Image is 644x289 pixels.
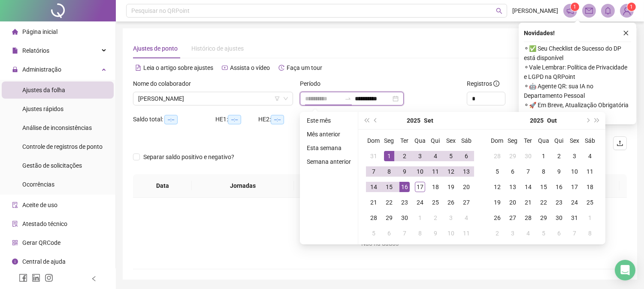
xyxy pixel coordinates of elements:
div: 7 [399,228,410,238]
span: ⚬ Vale Lembrar: Política de Privacidade e LGPD na QRPoint [524,63,631,81]
th: Seg [505,133,520,148]
td: 2025-10-13 [505,179,520,195]
th: Entrada 1 [294,174,357,198]
div: 31 [369,151,379,161]
td: 2025-10-02 [551,148,567,164]
td: 2025-10-26 [490,210,505,226]
li: Esta semana [303,143,354,153]
div: 4 [523,228,533,238]
div: 3 [415,151,425,161]
span: close [623,30,629,36]
td: 2025-10-03 [567,148,582,164]
div: 23 [554,197,564,208]
span: Faça um tour [287,64,322,71]
td: 2025-09-19 [443,179,459,195]
button: super-next-year [593,112,602,129]
td: 2025-09-28 [366,210,381,226]
div: 5 [369,228,379,238]
span: Ajustes de ponto [133,45,178,52]
div: HE 2: [258,114,301,124]
span: filter [275,96,280,101]
div: 4 [585,151,595,161]
div: 9 [430,228,441,238]
span: [PERSON_NAME] [512,6,558,15]
span: Registros [467,79,499,88]
div: 8 [585,228,595,238]
td: 2025-10-21 [520,195,536,210]
th: Dom [366,133,381,148]
td: 2025-10-14 [520,179,536,195]
button: month panel [424,112,433,129]
td: 2025-10-10 [567,164,582,179]
div: 23 [399,197,410,208]
span: search [496,8,502,14]
th: Qua [412,133,428,148]
div: 24 [415,197,425,208]
div: 20 [461,182,472,192]
td: 2025-09-23 [397,195,412,210]
span: 1 [630,4,633,10]
td: 2025-09-13 [459,164,474,179]
span: to [345,95,351,102]
td: 2025-09-16 [397,179,412,195]
div: Saldo total: [133,114,215,124]
td: 2025-10-16 [551,179,567,195]
td: 2025-10-24 [567,195,582,210]
button: year panel [530,112,544,129]
th: Dom [490,133,505,148]
td: 2025-09-17 [412,179,428,195]
div: 17 [415,182,425,192]
div: 10 [446,228,456,238]
span: facebook [19,274,27,282]
td: 2025-09-15 [381,179,397,195]
button: prev-year [371,112,381,129]
th: Sáb [459,133,474,148]
span: mail [585,7,593,15]
div: 27 [461,197,472,208]
div: 26 [446,197,456,208]
div: 5 [538,228,549,238]
div: 10 [415,166,425,177]
div: 21 [523,197,533,208]
td: 2025-09-18 [428,179,443,195]
td: 2025-11-03 [505,226,520,241]
div: 8 [415,228,425,238]
div: 22 [384,197,394,208]
td: 2025-11-06 [551,226,567,241]
td: 2025-10-11 [582,164,598,179]
td: 2025-11-02 [490,226,505,241]
span: Novidades ! [524,28,555,38]
div: 20 [508,197,518,208]
th: Sáb [582,133,598,148]
sup: 1 [571,3,579,11]
div: 14 [369,182,379,192]
td: 2025-11-04 [520,226,536,241]
div: 1 [538,151,549,161]
div: 1 [384,151,394,161]
li: Mês anterior [303,129,354,139]
span: ⚬ 🚀 Em Breve, Atualização Obrigatória de Proposta Comercial [524,100,631,119]
div: 28 [369,213,379,223]
div: 15 [538,182,549,192]
td: 2025-10-28 [520,210,536,226]
div: 9 [399,166,410,177]
div: 16 [554,182,564,192]
div: 7 [569,228,580,238]
td: 2025-09-29 [381,210,397,226]
div: 29 [538,213,549,223]
label: Período [300,79,326,88]
span: Separar saldo positivo e negativo? [140,152,238,162]
div: 7 [523,166,533,177]
span: Atestado técnico [22,220,67,227]
div: 13 [508,182,518,192]
span: lock [12,66,18,72]
td: 2025-10-09 [428,226,443,241]
span: linkedin [32,274,40,282]
span: info-circle [493,81,499,87]
td: 2025-10-06 [505,164,520,179]
td: 2025-10-23 [551,195,567,210]
td: 2025-09-02 [397,148,412,164]
th: Sex [567,133,582,148]
span: FABIOLA FIRMO DE OLIVEIRA SANTOS [138,92,288,105]
span: info-circle [12,259,18,265]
